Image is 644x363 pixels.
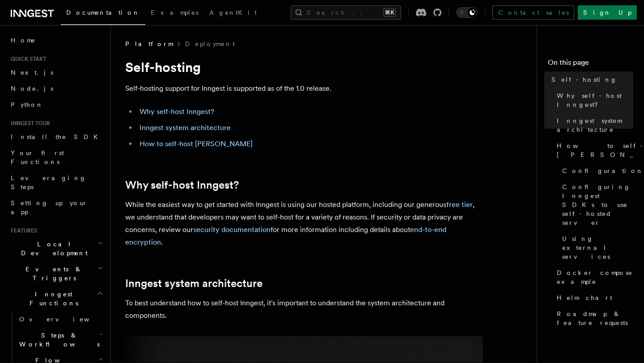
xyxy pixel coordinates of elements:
[11,174,86,190] span: Leveraging Steps
[11,149,64,165] span: Your first Functions
[11,85,53,92] span: Node.js
[557,293,612,302] span: Helm chart
[125,39,173,48] span: Platform
[193,225,271,234] a: security documentation
[7,129,105,145] a: Install the SDK
[125,59,483,75] h1: Self-hosting
[125,277,263,290] a: Inngest system architecture
[557,116,633,134] span: Inngest system architecture
[7,80,105,97] a: Node.js
[125,82,483,95] p: Self-hosting support for Inngest is supported as of the 1.0 release.
[125,198,483,249] p: While the easiest way to get started with Inngest is using our hosted platform, including our gen...
[11,133,103,140] span: Install the SDK
[553,138,633,163] a: How to self-host [PERSON_NAME]
[291,5,401,20] button: Search...⌘K
[7,55,46,63] span: Quick start
[7,286,105,311] button: Inngest Functions
[16,327,105,352] button: Steps & Workflows
[145,3,204,24] a: Examples
[7,64,105,80] a: Next.js
[140,123,231,132] a: Inngest system architecture
[7,240,97,257] span: Local Development
[456,7,478,18] button: Toggle dark mode
[383,8,396,17] kbd: ⌘K
[16,331,100,349] span: Steps & Workflows
[553,306,633,331] a: Roadmap & feature requests
[7,195,105,220] a: Setting up your app
[11,199,88,215] span: Setting up your app
[11,36,36,45] span: Home
[553,113,633,138] a: Inngest system architecture
[7,265,97,283] span: Events & Triggers
[209,9,257,16] span: AgentKit
[7,170,105,195] a: Leveraging Steps
[66,9,140,16] span: Documentation
[548,72,633,88] a: Self-hosting
[446,200,473,209] a: free tier
[578,5,637,20] a: Sign Up
[204,3,262,24] a: AgentKit
[7,32,105,48] a: Home
[548,57,633,72] h4: On this page
[7,97,105,113] a: Python
[7,290,97,308] span: Inngest Functions
[557,268,633,286] span: Docker compose example
[553,88,633,113] a: Why self-host Inngest?
[125,179,239,191] a: Why self-host Inngest?
[16,311,105,327] a: Overview
[151,9,199,16] span: Examples
[61,3,145,25] a: Documentation
[185,39,235,48] a: Deployment
[562,166,644,175] span: Configuration
[559,179,633,231] a: Configuring Inngest SDKs to use self-hosted server
[559,163,633,179] a: Configuration
[557,91,633,109] span: Why self-host Inngest?
[562,234,633,261] span: Using external services
[19,316,111,323] span: Overview
[11,69,53,76] span: Next.js
[553,290,633,306] a: Helm chart
[551,75,617,84] span: Self-hosting
[7,120,50,127] span: Inngest tour
[7,261,105,286] button: Events & Triggers
[559,231,633,265] a: Using external services
[140,107,214,116] a: Why self-host Inngest?
[11,101,43,108] span: Python
[140,139,253,148] a: How to self-host [PERSON_NAME]
[553,265,633,290] a: Docker compose example
[562,182,633,227] span: Configuring Inngest SDKs to use self-hosted server
[125,297,483,322] p: To best understand how to self-host Inngest, it's important to understand the system architecture...
[557,309,633,327] span: Roadmap & feature requests
[7,145,105,170] a: Your first Functions
[492,5,574,20] a: Contact sales
[7,236,105,261] button: Local Development
[7,227,37,234] span: Features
